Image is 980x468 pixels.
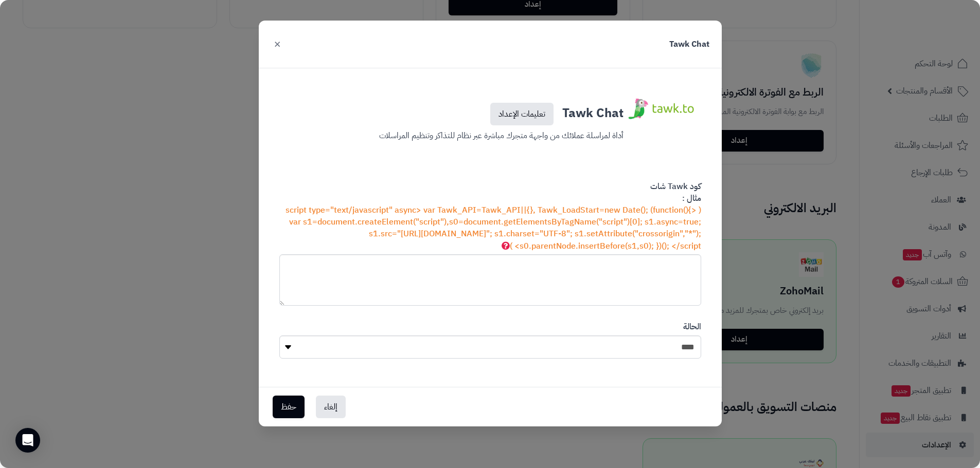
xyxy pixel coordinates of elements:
button: حفظ [273,396,305,418]
p: أداة لمراسلة عملائك من واجهة متجرك مباشرة عبر نظام للتذاكر وتنظيم المراسلات [357,125,623,143]
label: كود Tawk شات مثال : [279,181,701,252]
button: × [271,32,283,55]
h3: Tawk Chat [357,99,623,125]
span: ( <script type="text/javascript" async> var Tawk_API=Tawk_API||{}, Tawk_LoadStart=new Date(); (fu... [286,204,701,252]
button: إلغاء [316,396,346,418]
div: Open Intercom Messenger [15,428,40,453]
h3: Tawk Chat [669,39,709,50]
label: الحالة [683,321,701,333]
a: تعليمات الإعداد [490,103,554,125]
img: tawk.png [628,99,694,119]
